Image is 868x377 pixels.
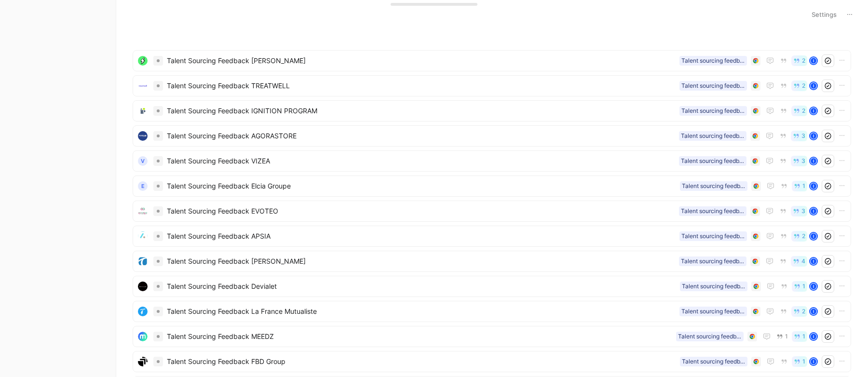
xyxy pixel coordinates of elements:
span: Talent Sourcing Feedback VIZEA [167,155,675,167]
a: logoTalent Sourcing Feedback IGNITION PROGRAMTalent sourcing feedback2I [133,100,851,121]
a: logoTalent Sourcing Feedback DevialetTalent sourcing feedback1I [133,276,851,297]
a: logoTalent Sourcing Feedback [PERSON_NAME]Talent sourcing feedback2I [133,50,851,71]
div: I [810,133,817,139]
img: logo [138,106,148,116]
div: I [810,258,817,265]
button: 3 [791,156,807,166]
div: Talent sourcing feedback [681,307,745,316]
div: Talent sourcing feedback [682,282,746,291]
span: Talent Sourcing Feedback [PERSON_NAME] [167,55,676,67]
img: logo [138,81,148,91]
span: Talent Sourcing Feedback FBD Group [167,356,676,367]
button: 2 [791,231,807,242]
a: logoTalent Sourcing Feedback APSIATalent sourcing feedback2I [133,226,851,247]
div: Talent sourcing feedback [681,156,745,166]
img: logo [138,282,148,291]
div: I [810,183,817,189]
a: logoTalent Sourcing Feedback EVOTEOTalent sourcing feedback3I [133,201,851,222]
img: logo [138,307,148,316]
span: Talent Sourcing Feedback Elcia Groupe [167,180,676,192]
span: Talent Sourcing Feedback AGORASTORE [167,130,675,142]
button: Settings [807,8,841,21]
a: logoTalent Sourcing Feedback TREATWELLTalent sourcing feedback2I [133,75,851,96]
button: 1 [792,356,807,367]
a: VTalent Sourcing Feedback VIZEATalent sourcing feedback3I [133,150,851,172]
span: 3 [801,158,805,164]
span: Talent Sourcing Feedback La France Mutualiste [167,306,676,317]
button: 1 [774,331,790,342]
div: I [810,358,817,365]
div: I [810,57,817,64]
img: logo [138,131,148,141]
div: I [810,82,817,89]
a: logoTalent Sourcing Feedback La France MutualisteTalent sourcing feedback2I [133,301,851,322]
span: 2 [802,309,805,314]
button: 1 [792,281,807,292]
img: logo [138,56,148,66]
div: Talent sourcing feedback [681,231,745,241]
div: I [810,108,817,114]
div: Talent sourcing feedback [681,256,745,266]
button: 2 [791,106,807,116]
span: Talent Sourcing Feedback IGNITION PROGRAM [167,105,676,117]
div: Talent sourcing feedback [681,106,745,116]
span: 3 [801,133,805,139]
span: Talent Sourcing Feedback MEEDZ [167,331,672,342]
span: 1 [802,359,805,364]
button: 1 [792,181,807,191]
span: 2 [802,108,805,114]
span: Talent Sourcing Feedback APSIA [167,230,676,242]
span: 3 [801,208,805,214]
button: 2 [791,306,807,317]
button: 1 [792,331,807,342]
div: I [810,208,817,215]
button: 3 [791,131,807,141]
span: Talent Sourcing Feedback [PERSON_NAME] [167,256,675,267]
div: Talent sourcing feedback [681,56,745,66]
span: 4 [801,258,805,264]
button: 4 [791,256,807,267]
img: logo [138,206,148,216]
div: I [810,333,817,340]
span: 1 [802,283,805,289]
span: 2 [802,83,805,89]
button: 3 [791,206,807,216]
span: Talent Sourcing Feedback TREATWELL [167,80,676,92]
div: Talent sourcing feedback [682,181,746,191]
div: V [138,156,148,166]
div: Talent sourcing feedback [682,357,746,366]
button: 2 [791,81,807,91]
button: 2 [791,55,807,66]
a: logoTalent Sourcing Feedback AGORASTORETalent sourcing feedback3I [133,125,851,147]
img: logo [138,256,148,266]
div: I [810,283,817,290]
span: 1 [802,334,805,339]
div: E [138,181,148,191]
a: logoTalent Sourcing Feedback FBD GroupTalent sourcing feedback1I [133,351,851,372]
div: Talent sourcing feedback [678,332,742,341]
img: logo [138,332,148,341]
span: Talent Sourcing Feedback EVOTEO [167,205,675,217]
div: I [810,308,817,315]
div: I [810,233,817,240]
span: 1 [802,183,805,189]
span: 1 [785,334,788,339]
a: ETalent Sourcing Feedback Elcia GroupeTalent sourcing feedback1I [133,175,851,197]
a: logoTalent Sourcing Feedback [PERSON_NAME]Talent sourcing feedback4I [133,251,851,272]
div: I [810,158,817,164]
span: Talent Sourcing Feedback Devialet [167,281,676,292]
img: logo [138,231,148,241]
div: Talent sourcing feedback [681,131,745,141]
span: 2 [802,58,805,64]
a: logoTalent Sourcing Feedback MEEDZTalent sourcing feedback11I [133,326,851,347]
div: Talent sourcing feedback [681,81,745,91]
span: 2 [802,233,805,239]
img: logo [138,357,148,366]
div: Talent sourcing feedback [681,206,745,216]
